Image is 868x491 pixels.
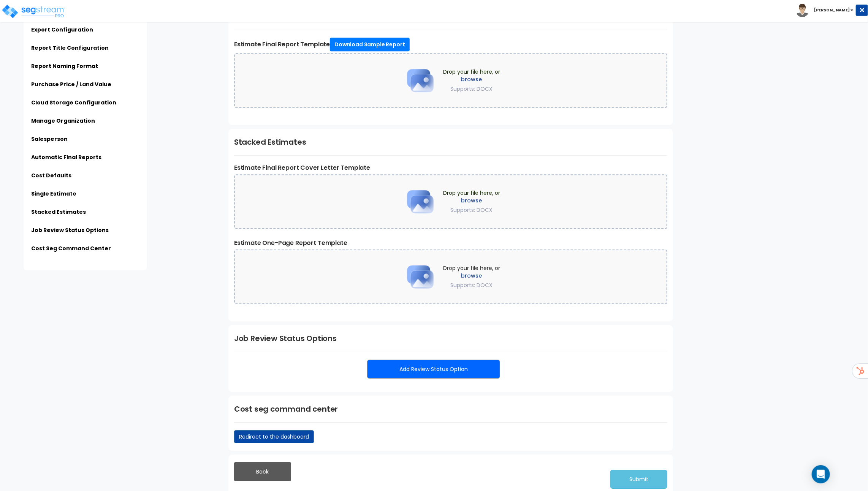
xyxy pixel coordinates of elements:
[234,462,291,481] button: Back
[31,226,109,234] a: Job Review Status Options
[443,76,500,83] label: browse
[401,258,439,296] img: Upload Icon
[443,189,500,214] span: Drop your file here, or
[234,163,667,172] label: Estimate Final Report Cover Letter Template
[443,197,500,204] label: browse
[401,62,439,99] img: Upload Icon
[610,470,667,489] button: Submit
[796,4,809,17] img: avatar.png
[451,206,493,214] span: Supports: DOCX
[330,38,409,51] a: Download Sample Report
[31,44,109,52] a: Report Title Configuration
[367,360,500,379] button: Add Review Status Option
[31,208,86,216] a: Stacked Estimates
[234,403,667,415] h1: Cost seg command center
[31,81,111,88] a: Purchase Price / Land Value
[443,264,500,289] span: Drop your file here, or
[401,183,439,221] img: Upload Icon
[443,68,500,93] span: Drop your file here, or
[234,38,667,51] label: Estimate Final Report Template
[31,172,71,179] a: Cost Defaults
[31,99,116,106] a: Cloud Storage Configuration
[814,7,850,13] b: [PERSON_NAME]
[31,26,93,33] a: Export Configuration
[234,136,667,148] h1: Stacked Estimates
[451,281,493,289] span: Supports: DOCX
[31,117,95,125] a: Manage Organization
[443,272,500,279] label: browse
[31,62,98,70] a: Report Naming Format
[451,85,493,93] span: Supports: DOCX
[812,465,830,483] div: Open Intercom Messenger
[31,245,111,252] a: Cost Seg Command Center
[31,135,68,143] a: Salesperson
[1,4,66,19] img: logo_pro_r.png
[31,153,101,161] a: Automatic Final Reports
[234,238,667,248] label: Estimate One-Page Report Template
[234,430,314,443] a: Redirect to the dashboard
[234,333,667,344] h1: Job Review Status Options
[31,190,76,197] a: Single Estimate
